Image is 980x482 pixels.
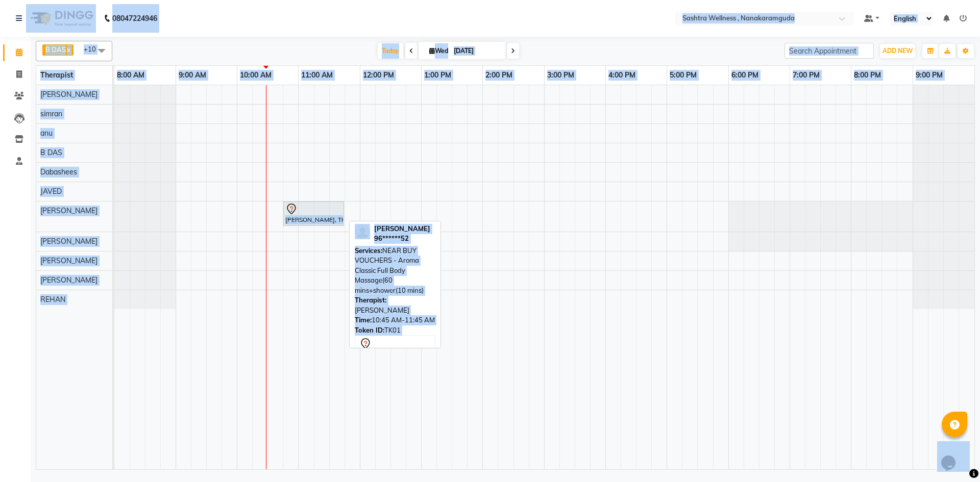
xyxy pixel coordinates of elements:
[40,295,65,304] span: REHAN
[40,90,97,99] span: [PERSON_NAME]
[66,45,70,54] a: x
[176,68,209,83] a: 9:00 AM
[667,68,699,83] a: 5:00 PM
[40,148,62,157] span: B DAS
[790,68,822,83] a: 7:00 PM
[40,109,62,118] span: simran
[355,315,435,325] div: 10:45 AM-11:45 AM
[913,68,945,83] a: 9:00 PM
[355,295,435,315] div: [PERSON_NAME]
[45,45,66,54] span: B DAS
[374,224,430,233] span: [PERSON_NAME]
[40,70,73,80] span: Therapist
[114,68,147,83] a: 8:00 AM
[545,68,577,83] a: 3:00 PM
[40,206,97,215] span: [PERSON_NAME]
[26,4,96,33] img: logo
[40,256,97,265] span: [PERSON_NAME]
[883,47,913,55] span: ADD NEW
[729,68,761,83] a: 6:00 PM
[40,167,77,176] span: Dabashees
[427,47,451,55] span: Wed
[378,43,403,59] span: Today
[112,4,157,33] b: 08047224946
[237,68,274,83] a: 10:00 AM
[451,43,502,59] input: 2025-09-03
[40,275,97,285] span: [PERSON_NAME]
[355,246,382,255] span: Services:
[880,44,915,58] button: ADD NEW
[355,224,370,239] img: profile
[360,68,397,83] a: 12:00 PM
[355,296,386,304] span: Therapist:
[851,68,884,83] a: 8:00 PM
[84,45,104,53] span: +10
[422,68,454,83] a: 1:00 PM
[40,187,62,196] span: JAVED
[785,43,874,59] input: Search Appointment
[299,68,335,83] a: 11:00 AM
[606,68,638,83] a: 4:00 PM
[40,129,53,138] span: anu
[284,203,343,224] div: [PERSON_NAME], TK01, 10:45 AM-11:45 AM, NEAR BUY VOUCHERS - Aroma Classic Full Body Massage(60 mi...
[355,326,384,334] span: Token ID:
[355,246,424,294] span: NEAR BUY VOUCHERS - Aroma Classic Full Body Massage(60 mins+shower(10 mins)
[40,237,97,246] span: [PERSON_NAME]
[483,68,515,83] a: 2:00 PM
[937,441,970,472] iframe: chat widget
[355,325,435,336] div: TK01
[355,316,372,324] span: Time:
